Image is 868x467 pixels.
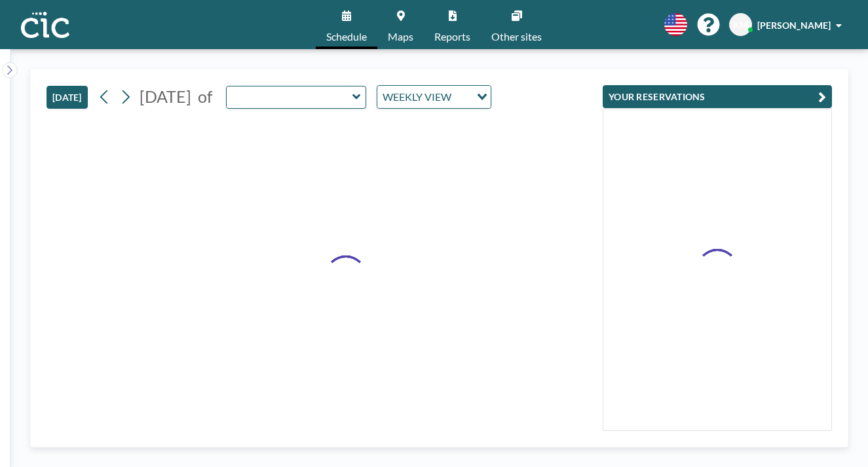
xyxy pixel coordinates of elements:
span: Reports [434,31,470,42]
div: Search for option [377,86,491,108]
span: WEEKLY VIEW [380,88,454,105]
input: Search for option [455,88,469,105]
span: KM [733,19,748,31]
span: of [198,86,212,107]
span: [DATE] [140,86,191,106]
img: organization-logo [21,12,69,38]
span: Schedule [326,31,367,42]
button: [DATE] [47,86,88,109]
span: Maps [388,31,413,42]
button: YOUR RESERVATIONS [603,85,832,108]
span: [PERSON_NAME] [757,20,831,31]
span: Other sites [491,31,542,42]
